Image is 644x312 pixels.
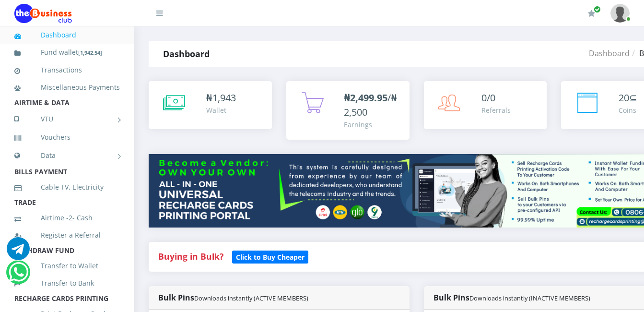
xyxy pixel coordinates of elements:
[14,176,120,198] a: Cable TV, Electricity
[14,272,120,294] a: Transfer to Bank
[588,10,595,17] i: Renew/Upgrade Subscription
[619,91,629,104] span: 20
[14,224,120,246] a: Register a Referral
[14,107,120,131] a: VTU
[9,268,28,284] a: Chat for support
[78,49,102,56] small: [ ]
[344,91,397,119] span: /₦2,500
[7,244,30,260] a: Chat for support
[158,292,308,303] strong: Bulk Pins
[344,91,387,104] b: ₦2,499.95
[206,91,236,105] div: ₦
[433,292,590,303] strong: Bulk Pins
[80,49,100,56] b: 1,942.54
[286,81,410,140] a: ₦2,499.95/₦2,500 Earnings
[619,91,637,105] div: ⊆
[232,251,308,262] a: Click to Buy Cheaper
[149,81,272,129] a: ₦1,943 Wallet
[589,48,630,59] a: Dashboard
[14,59,120,81] a: Transactions
[236,252,304,262] b: Click to Buy Cheaper
[424,81,547,129] a: 0/0 Referrals
[158,251,223,262] strong: Buying in Bulk?
[194,294,308,302] small: Downloads instantly (ACTIVE MEMBERS)
[14,144,120,168] a: Data
[14,76,120,98] a: Miscellaneous Payments
[14,126,120,148] a: Vouchers
[14,4,72,23] img: Logo
[619,105,637,115] div: Coins
[481,91,495,104] span: 0/0
[610,4,630,23] img: User
[14,24,120,46] a: Dashboard
[14,255,120,277] a: Transfer to Wallet
[206,105,236,115] div: Wallet
[163,48,210,60] strong: Dashboard
[344,120,400,130] div: Earnings
[481,105,511,115] div: Referrals
[14,207,120,229] a: Airtime -2- Cash
[212,91,236,104] span: 1,943
[594,6,601,13] span: Renew/Upgrade Subscription
[14,41,120,64] a: Fund wallet[1,942.54]
[469,294,590,302] small: Downloads instantly (INACTIVE MEMBERS)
